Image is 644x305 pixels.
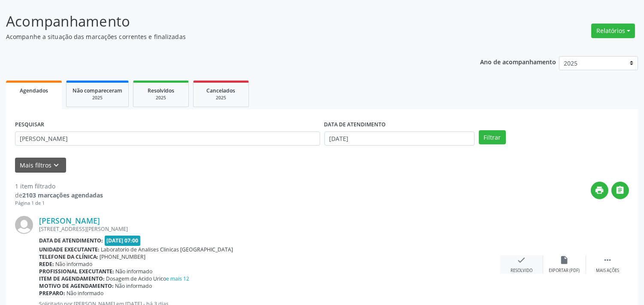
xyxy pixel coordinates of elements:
div: 1 item filtrado [15,182,103,191]
span: Não informado [67,290,104,297]
button: print [591,182,608,199]
i:  [616,185,625,195]
div: Mais ações [596,268,619,274]
b: Preparo: [39,290,65,297]
a: [PERSON_NAME] [39,216,100,225]
p: Ano de acompanhamento [480,56,556,67]
span: Não informado [116,268,153,275]
span: Agendados [20,87,48,94]
span: [PHONE_NUMBER] [100,253,146,260]
a: e mais 12 [166,275,190,282]
b: Profissional executante: [39,268,114,275]
input: Selecione um intervalo [324,132,475,146]
img: img [15,216,33,234]
b: Motivo de agendamento: [39,282,114,290]
div: Exportar (PDF) [549,268,580,274]
div: 2025 [139,95,182,101]
span: Resolvidos [148,87,174,94]
b: Rede: [39,260,54,268]
div: 2025 [200,95,242,101]
b: Data de atendimento: [39,237,103,244]
button: Relatórios [591,24,635,38]
button: Filtrar [479,130,506,145]
b: Item de agendamento: [39,275,105,282]
div: 2025 [73,95,122,101]
div: [STREET_ADDRESS][PERSON_NAME] [39,225,500,233]
span: Cancelados [207,87,236,94]
div: Resolvido [511,268,532,274]
i: check [517,255,526,265]
i: keyboard_arrow_down [52,161,61,170]
b: Telefone da clínica: [39,253,98,260]
label: PESQUISAR [15,118,44,132]
i: print [595,185,605,195]
input: Nome, CNS [15,132,320,146]
span: Não informado [115,282,152,290]
span: [DATE] 07:00 [105,236,141,245]
span: Laboratorio de Analises Clinicas [GEOGRAPHIC_DATA] [101,246,233,253]
i: insert_drive_file [560,255,569,265]
span: Dosagem de Acido Urico [106,275,190,282]
p: Acompanhe a situação das marcações correntes e finalizadas [6,32,448,41]
b: Unidade executante: [39,246,100,253]
button:  [611,182,629,199]
strong: 2103 marcações agendadas [22,191,103,199]
span: Não informado [56,260,93,268]
i:  [603,255,612,265]
span: Não compareceram [73,87,122,94]
div: de [15,191,103,200]
button: Mais filtroskeyboard_arrow_down [15,158,66,173]
label: DATA DE ATENDIMENTO [324,118,386,132]
div: Página 1 de 1 [15,200,103,207]
p: Acompanhamento [6,11,448,32]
